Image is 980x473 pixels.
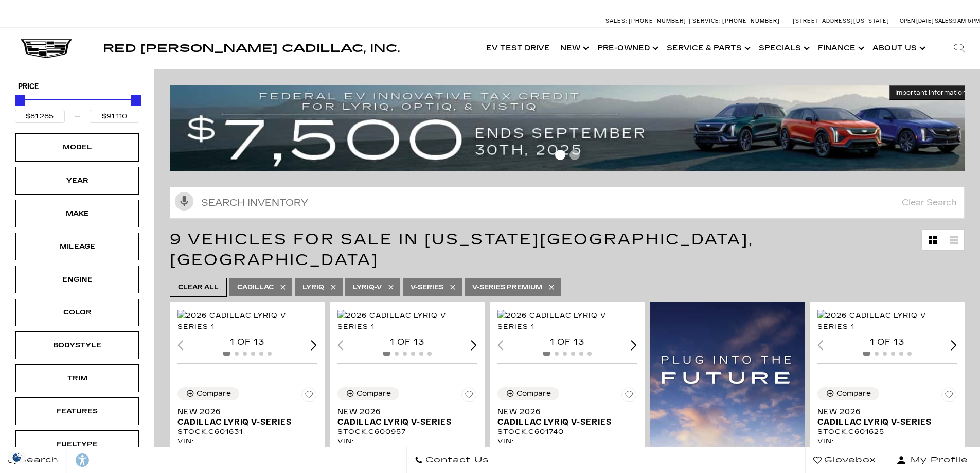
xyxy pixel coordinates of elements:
a: Glovebox [805,447,884,473]
span: 9 AM-6 PM [953,17,980,24]
div: MakeMake [15,200,139,227]
div: Next slide [471,340,477,350]
a: New [555,28,592,69]
div: 1 of 13 [817,337,957,348]
img: 2026 Cadillac LYRIQ V-Series 1 [337,310,478,332]
div: Bodystyle [51,340,103,351]
div: 1 / 2 [817,310,958,332]
span: Red [PERSON_NAME] Cadillac, Inc. [103,42,400,55]
img: 2026 Cadillac LYRIQ V-Series 1 [817,310,958,332]
a: [STREET_ADDRESS][US_STATE] [793,17,889,24]
span: Service: [692,17,721,24]
button: Important Information [889,85,972,100]
a: EV Test Drive [481,28,555,69]
div: 1 / 2 [177,310,318,332]
button: Open user profile menu [884,447,980,473]
a: Service & Parts [662,28,754,69]
span: Cadillac LYRIQ V-Series [337,417,469,427]
span: V-Series Premium [472,281,542,294]
span: New 2026 [817,407,949,417]
a: Specials [754,28,813,69]
div: Make [51,208,103,219]
button: Save Vehicle [301,387,317,407]
span: Cadillac LYRIQ V-Series [497,417,629,427]
button: Compare Vehicle [177,387,239,400]
div: Engine [51,274,103,285]
img: 2026 Cadillac LYRIQ V-Series 1 [497,310,638,332]
div: Stock : C601740 [497,427,637,436]
a: New 2026Cadillac LYRIQ V-Series [497,407,637,427]
span: New 2026 [177,407,309,417]
a: Cadillac Dark Logo with Cadillac White Text [21,39,72,59]
div: Trim [51,373,103,384]
div: Minimum Price [15,95,25,106]
div: 1 of 13 [177,337,317,348]
div: Features [51,406,103,417]
span: Clear All [178,281,219,294]
div: 1 of 13 [337,337,477,348]
div: YearYear [15,167,139,195]
div: Year [51,175,103,186]
input: Search Inventory [170,187,965,219]
button: Save Vehicle [461,387,477,407]
span: Contact Us [423,453,489,467]
span: Open [DATE] [900,17,934,24]
div: Compare [197,389,231,398]
div: Compare [516,389,551,398]
span: Lyriq [302,281,324,294]
span: Glovebox [822,453,876,467]
a: Service: [PHONE_NUMBER] [689,18,782,24]
span: [PHONE_NUMBER] [629,17,686,24]
a: Red [PERSON_NAME] Cadillac, Inc. [103,43,400,54]
a: Pre-Owned [592,28,662,69]
svg: Click to toggle on voice search [175,192,193,211]
div: Compare [836,389,871,398]
div: VIN: [US_VEHICLE_IDENTIFICATION_NUMBER] [817,436,957,455]
div: Model [51,142,103,153]
div: FeaturesFeatures [15,397,139,425]
button: Save Vehicle [621,387,637,407]
a: New 2026Cadillac LYRIQ V-Series [337,407,477,427]
div: TrimTrim [15,364,139,392]
button: Save Vehicle [941,387,957,407]
div: 1 of 13 [497,337,637,348]
span: V-Series [411,281,443,294]
input: Minimum [15,110,65,123]
span: Cadillac [237,281,274,294]
div: Fueltype [51,439,103,450]
a: About Us [867,28,929,69]
div: ColorColor [15,299,139,326]
span: My Profile [906,453,968,467]
a: Sales: [PHONE_NUMBER] [605,18,689,24]
button: Compare Vehicle [497,387,559,400]
div: 1 / 2 [337,310,478,332]
div: MileageMileage [15,233,139,260]
a: New 2026Cadillac LYRIQ V-Series [817,407,957,427]
img: vrp-tax-ending-august-version [170,85,972,171]
img: Opt-Out Icon [5,452,29,463]
div: EngineEngine [15,266,139,293]
span: 9 Vehicles for Sale in [US_STATE][GEOGRAPHIC_DATA], [GEOGRAPHIC_DATA] [170,230,754,269]
div: VIN: [US_VEHICLE_IDENTIFICATION_NUMBER] [497,436,637,455]
a: Contact Us [406,447,497,473]
span: Go to slide 2 [569,150,580,160]
div: Mileage [51,241,103,252]
span: Search [16,453,59,467]
div: Compare [357,389,391,398]
a: Finance [813,28,867,69]
span: Sales: [605,17,627,24]
span: Cadillac LYRIQ V-Series [177,417,309,427]
section: Click to Open Cookie Consent Modal [5,452,29,463]
h5: Price [18,82,136,92]
div: Next slide [631,340,637,350]
span: Go to slide 1 [555,150,565,160]
div: Maximum Price [131,95,141,106]
div: Next slide [311,340,317,350]
div: FueltypeFueltype [15,430,139,458]
div: Next slide [951,340,957,350]
div: Price [15,92,139,123]
button: Compare Vehicle [817,387,879,400]
div: Stock : C601631 [177,427,317,436]
span: Cadillac LYRIQ V-Series [817,417,949,427]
